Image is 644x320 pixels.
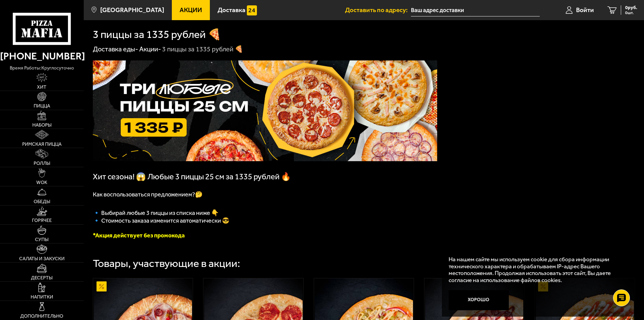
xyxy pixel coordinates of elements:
[32,123,51,128] span: Наборы
[34,199,50,204] span: Обеды
[100,7,164,13] span: [GEOGRAPHIC_DATA]
[345,7,411,13] span: Доставить по адресу:
[625,5,637,10] span: 0 руб.
[93,60,437,161] img: 1024x1024
[20,314,63,319] span: Дополнительно
[32,218,52,223] span: Горячее
[93,191,202,198] span: Как воспользоваться предложением?🤔
[19,257,65,261] span: Салаты и закуски
[22,142,62,147] span: Римская пицца
[449,290,509,310] button: Хорошо
[31,295,53,300] span: Напитки
[31,276,52,280] span: Десерты
[93,217,229,224] span: 🔹 Стоимость заказа изменится автоматически 😎
[218,7,245,13] span: Доставка
[449,256,624,284] p: На нашем сайте мы используем cookie для сбора информации технического характера и обрабатываем IP...
[93,258,240,269] div: Товары, участвующие в акции:
[576,7,594,13] span: Войти
[180,7,202,13] span: Акции
[625,11,637,15] span: 0 шт.
[139,45,161,53] a: Акции-
[93,232,185,239] font: *Акция действует без промокода
[97,281,107,291] img: Акционный
[35,237,48,242] span: Супы
[162,45,243,54] div: 3 пиццы за 1335 рублей 🍕
[247,5,257,15] img: 15daf4d41897b9f0e9f617042186c801.svg
[34,104,50,108] span: Пицца
[411,4,540,16] input: Ваш адрес доставки
[36,180,47,185] span: WOK
[93,45,138,53] a: Доставка еды-
[34,161,50,166] span: Роллы
[37,85,46,90] span: Хит
[93,172,291,181] span: Хит сезона! 😱 Любые 3 пиццы 25 см за 1335 рублей 🔥
[93,29,221,40] h1: 3 пиццы за 1335 рублей 🍕
[93,209,219,217] span: 🔹﻿ Выбирай любые 3 пиццы из списка ниже 👇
